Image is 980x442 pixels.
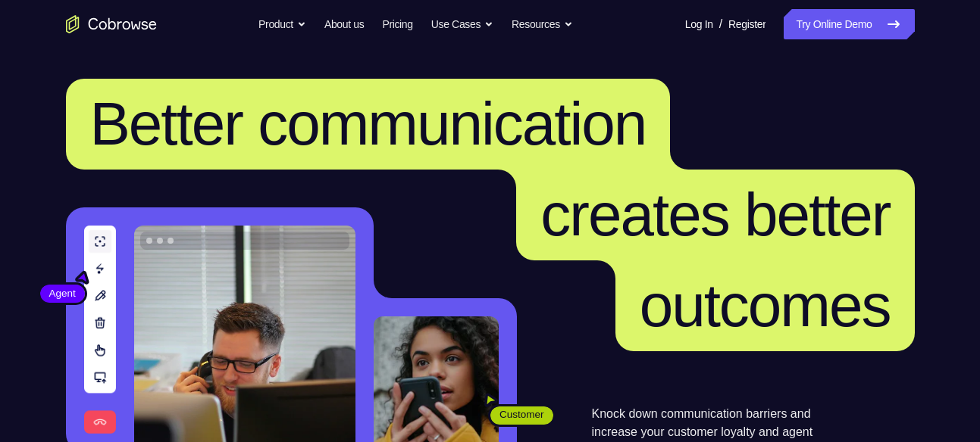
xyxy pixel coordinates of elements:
a: Go to the home page [66,15,157,33]
a: About us [324,9,364,39]
a: Pricing [382,9,412,39]
span: outcomes [640,272,891,339]
span: / [719,15,722,33]
span: creates better [540,181,890,248]
a: Register [728,9,766,39]
button: Resources [512,9,573,39]
button: Product [258,9,306,39]
button: Use Cases [431,9,493,39]
span: Better communication [90,90,647,157]
a: Log In [685,9,713,39]
a: Try Online Demo [784,9,914,39]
